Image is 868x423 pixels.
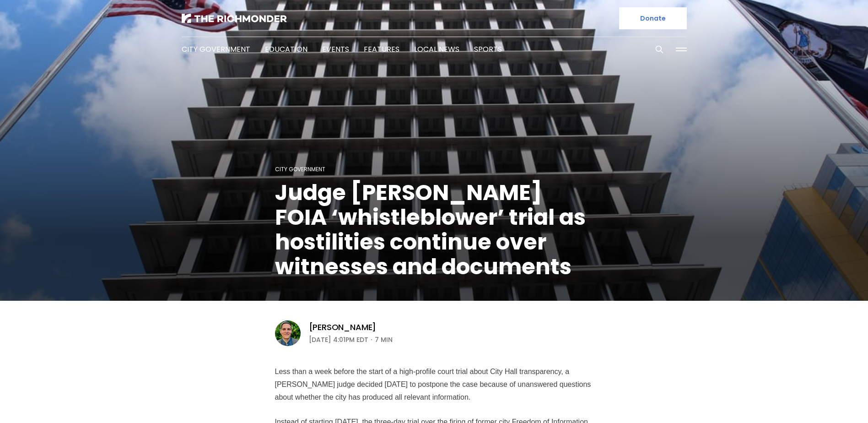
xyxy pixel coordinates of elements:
[182,44,250,54] a: City Government
[309,322,377,333] a: [PERSON_NAME]
[375,334,393,345] span: 7 min
[619,7,687,29] a: Donate
[182,14,287,23] img: The Richmonder
[275,320,301,346] img: Graham Moomaw
[265,44,307,54] a: Education
[414,44,459,54] a: Local News
[652,43,666,56] button: Search this site
[309,334,368,345] time: [DATE] 4:01PM EDT
[275,365,593,404] p: Less than a week before the start of a high-profile court trial about City Hall transparency, a [...
[791,378,868,423] iframe: portal-trigger
[474,44,502,54] a: Sports
[275,165,325,173] a: City Government
[364,44,399,54] a: Features
[322,44,349,54] a: Events
[275,180,593,279] h1: Judge [PERSON_NAME] FOIA ‘whistleblower’ trial as hostilities continue over witnesses and documents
